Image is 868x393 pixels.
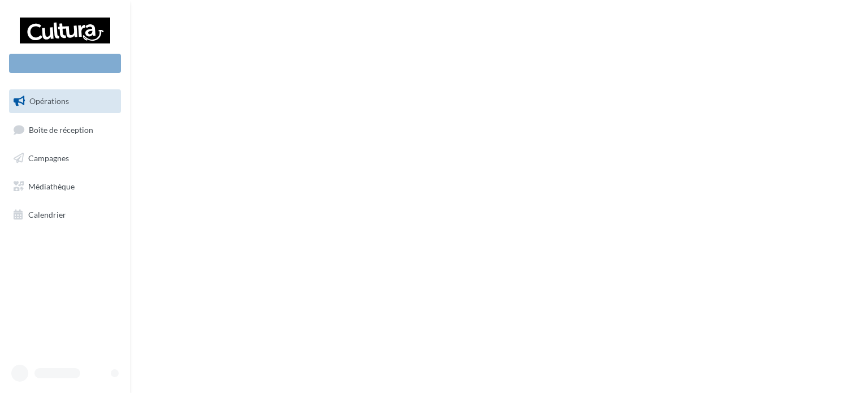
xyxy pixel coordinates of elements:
a: Calendrier [7,203,123,227]
a: Campagnes [7,146,123,170]
a: Boîte de réception [7,118,123,142]
div: Nouvelle campagne [9,54,121,73]
a: Opérations [7,89,123,113]
span: Opérations [29,96,69,106]
span: Campagnes [28,153,69,163]
span: Calendrier [28,209,66,219]
span: Boîte de réception [29,124,93,134]
a: Médiathèque [7,175,123,198]
span: Médiathèque [28,182,75,191]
